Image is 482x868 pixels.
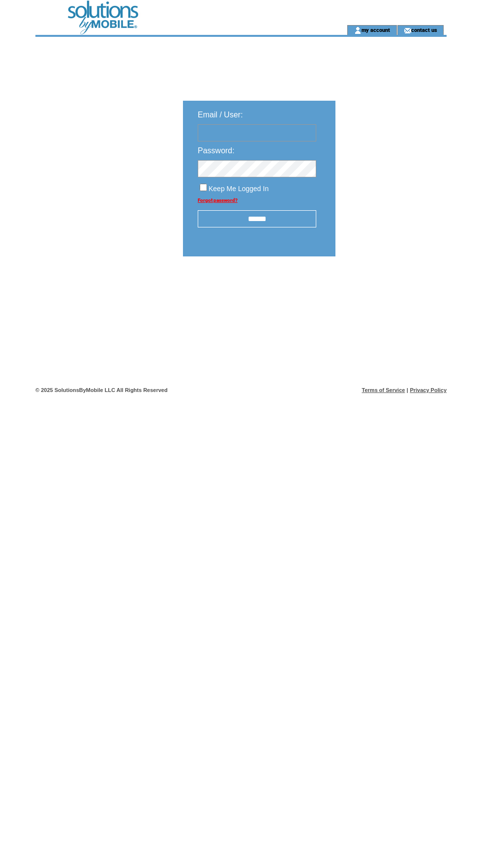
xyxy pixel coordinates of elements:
span: © 2025 SolutionsByMobile LLC All Rights Reserved [35,387,168,393]
span: Email / User: [198,111,243,119]
img: transparent.png;jsessionid=4944A2E108AF4970D322CE37AA369AB0 [364,281,413,293]
img: account_icon.gif;jsessionid=4944A2E108AF4970D322CE37AA369AB0 [354,27,361,34]
a: Terms of Service [362,387,405,393]
a: Forgot password? [198,197,238,203]
a: contact us [411,27,437,33]
img: contact_us_icon.gif;jsessionid=4944A2E108AF4970D322CE37AA369AB0 [404,27,411,34]
a: my account [361,27,390,33]
span: Keep Me Logged In [209,185,269,193]
a: Privacy Policy [410,387,447,393]
span: | [407,387,408,393]
span: Password: [198,146,235,155]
